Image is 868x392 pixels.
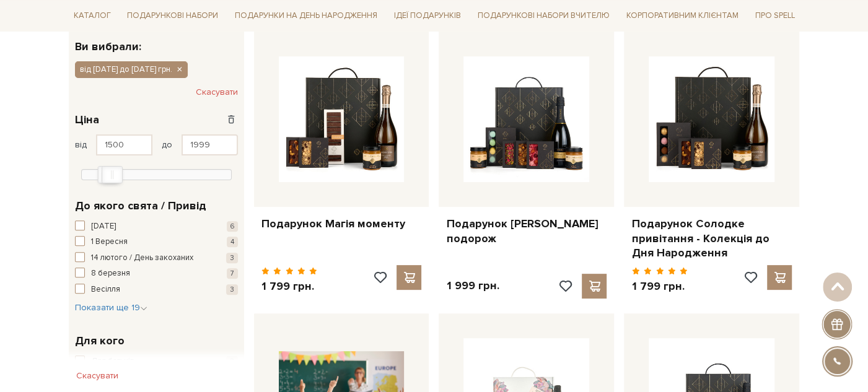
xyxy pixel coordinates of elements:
a: Подарунок Солодке привітання - Колекція до Дня Народження [631,217,792,260]
button: 8 березня 7 [75,268,238,280]
input: Ціна [96,134,152,155]
button: Скасувати [196,82,238,102]
button: Весілля 3 [75,284,238,296]
span: Для батьків [91,355,134,368]
span: 6 [227,221,238,232]
button: Скасувати [69,366,126,386]
p: 1 799 грн. [261,279,318,294]
button: від [DATE] до [DATE] грн. [75,61,188,77]
a: Подарункові набори Вчителю [473,5,615,26]
span: до [162,139,172,150]
button: Показати ще 19 [75,302,147,314]
a: Каталог [69,6,116,25]
span: Ціна [75,111,99,128]
input: Ціна [182,134,238,155]
span: 7 [227,268,238,279]
a: Подарунок [PERSON_NAME] подорож [446,217,607,246]
a: Подарунок Магія моменту [261,217,422,231]
button: 14 лютого / День закоханих 3 [75,252,238,264]
div: Max [102,166,123,183]
button: Для батьків 3 [75,355,238,368]
a: Подарункові набори [122,6,223,25]
span: від [DATE] до [DATE] грн. [80,64,172,75]
p: 1 799 грн. [631,279,688,294]
span: 3 [226,253,238,263]
a: Про Spell [750,6,799,25]
a: Подарунки на День народження [230,6,382,25]
span: від [75,139,87,150]
a: Ідеї подарунків [389,6,466,25]
span: Весілля [91,284,120,296]
span: 3 [226,284,238,295]
span: Показати ще 19 [75,302,147,313]
span: 3 [226,356,238,367]
span: До якого свята / Привід [75,198,206,214]
button: [DATE] 6 [75,220,238,233]
button: 1 Вересня 4 [75,236,238,248]
span: 14 лютого / День закоханих [91,252,193,264]
span: [DATE] [91,220,116,233]
span: Для кого [75,333,125,349]
div: Ви вибрали: [69,32,244,52]
span: 8 березня [91,268,130,280]
span: 1 Вересня [91,236,128,248]
a: Корпоративним клієнтам [621,6,743,25]
span: 4 [227,237,238,247]
p: 1 999 грн. [446,279,499,293]
div: Min [98,166,119,183]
